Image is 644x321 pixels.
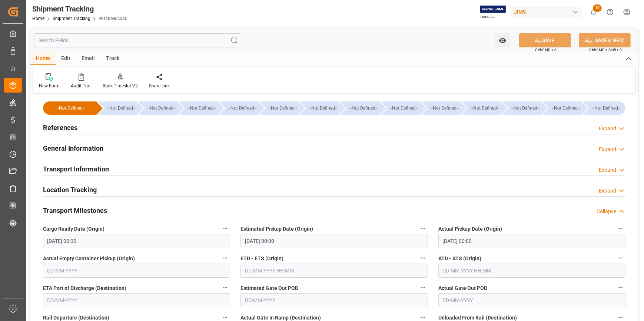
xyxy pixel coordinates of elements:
button: SAVE [519,33,571,47]
div: New Form [39,83,60,89]
div: --Not Defined-- [591,101,622,115]
div: --Not Defined-- [50,101,91,115]
h2: Location Tracking [43,185,97,195]
div: JIMS [511,7,582,17]
button: show 16 new notifications [585,4,602,20]
div: --Not Defined-- [429,101,460,115]
span: Actual Gate Out POD [438,284,487,292]
span: Estimated Pickup Date (Origin) [240,225,313,233]
h2: References [43,123,77,133]
div: --Not Defined-- [422,101,460,115]
div: --Not Defined-- [267,101,298,115]
div: --Not Defined-- [462,101,501,115]
div: Audit Trail [71,83,92,89]
div: Expand [599,166,616,174]
button: JIMS [511,5,585,19]
button: Actual Empty Container Pickup (Origin) [220,253,230,263]
div: Expand [599,125,616,133]
div: --Not Defined-- [139,101,177,115]
span: ETD - ETS (Origin) [240,255,283,263]
div: --Not Defined-- [510,101,541,115]
a: Shipment Tracking [53,16,90,21]
div: --Not Defined-- [300,101,339,115]
a: Home [32,16,44,21]
button: Actual Pickup Date (Origin) [616,224,625,233]
span: Ctrl/CMD + S [535,47,557,53]
div: --Not Defined-- [543,101,581,115]
div: --Not Defined-- [550,101,581,115]
div: Share Link [149,83,170,89]
button: ETA Port of Discharge (Destination) [220,283,230,292]
div: --Not Defined-- [146,101,177,115]
div: --Not Defined-- [98,101,137,115]
div: --Not Defined-- [308,101,339,115]
div: --Not Defined-- [219,101,258,115]
button: Cargo Ready Date (Origin) [220,224,230,233]
input: DD-MM-YYYY HH:MM [438,264,625,278]
span: Ctrl/CMD + Shift + S [589,47,622,53]
div: Collapse [597,208,616,215]
div: --Not Defined-- [186,101,218,115]
h2: General Information [43,143,103,153]
input: Search Fields [34,33,241,47]
button: Estimated Gate Out POD [418,283,428,292]
div: Shipment Tracking [32,3,127,14]
div: Email [76,53,100,65]
button: Actual Gate Out POD [616,283,625,292]
button: Help Center [602,4,618,20]
span: Estimated Gate Out POD [240,284,298,292]
span: Cargo Ready Date (Origin) [43,225,104,233]
input: DD-MM-YYYY [438,293,625,307]
div: --Not Defined-- [106,101,137,115]
input: DD-MM-YYYY [43,293,230,307]
button: open menu [495,33,510,47]
input: DD-MM-YYYY HH:MM [438,234,625,248]
div: Expand [599,187,616,195]
div: --Not Defined-- [348,101,379,115]
div: Track [100,53,125,65]
input: DD-MM-YYYY HH:MM [240,234,428,248]
h2: Transport Milestones [43,205,107,215]
div: --Not Defined-- [381,101,420,115]
input: DD-MM-YYYY HH:MM [43,234,230,248]
div: --Not Defined-- [227,101,258,115]
span: Actual Empty Container Pickup (Origin) [43,255,135,263]
span: Actual Pickup Date (Origin) [438,225,502,233]
div: --Not Defined-- [260,101,298,115]
span: ETA Port of Discharge (Destination) [43,284,126,292]
img: Exertis%20JAM%20-%20Email%20Logo.jpg_1722504956.jpg [480,6,506,19]
span: ATD - ATS (Origin) [438,255,481,263]
div: --Not Defined-- [469,101,501,115]
div: Edit [56,53,76,65]
div: --Not Defined-- [389,101,420,115]
input: DD-MM-YYYY [240,293,428,307]
div: --Not Defined-- [583,101,625,115]
button: ATD - ATS (Origin) [616,253,625,263]
button: SAVE & NEW [579,33,631,47]
div: --Not Defined-- [179,101,218,115]
div: --Not Defined-- [502,101,541,115]
button: ETD - ETS (Origin) [418,253,428,263]
button: Estimated Pickup Date (Origin) [418,224,428,233]
input: DD-MM-YYYY [43,264,230,278]
h2: Transport Information [43,164,109,174]
div: Expand [599,146,616,153]
span: 16 [593,4,602,12]
input: DD-MM-YYYY HH:MM [240,264,428,278]
div: --Not Defined-- [43,101,96,115]
div: --Not Defined-- [341,101,379,115]
div: Book Timeslot V2 [103,83,138,89]
div: Home [30,53,56,65]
